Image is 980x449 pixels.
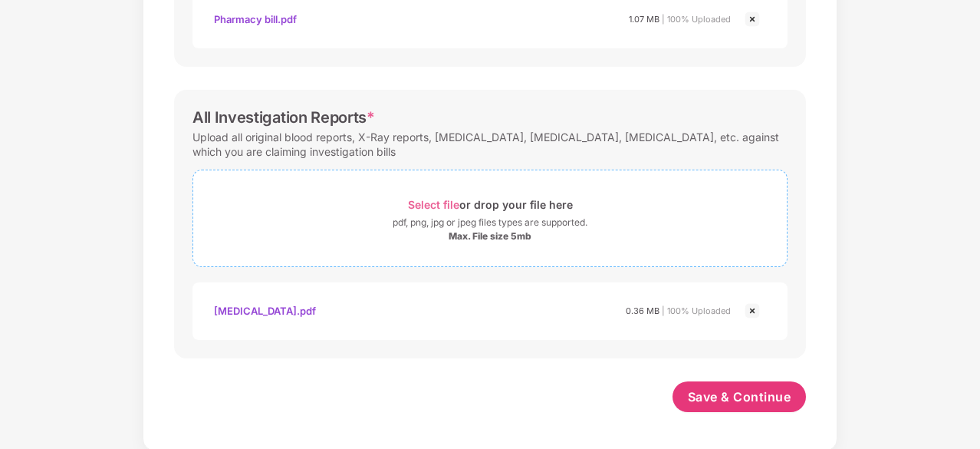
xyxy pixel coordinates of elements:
[192,127,788,162] div: Upload all original blood reports, X-Ray reports, [MEDICAL_DATA], [MEDICAL_DATA], [MEDICAL_DATA],...
[673,381,807,412] button: Save & Continue
[688,388,791,405] span: Save & Continue
[662,14,731,25] span: | 100% Uploaded
[408,194,573,215] div: or drop your file here
[626,305,659,316] span: 0.36 MB
[393,215,587,230] div: pdf, png, jpg or jpeg files types are supported.
[743,10,761,28] img: svg+xml;base64,PHN2ZyBpZD0iQ3Jvc3MtMjR4MjQiIHhtbG5zPSJodHRwOi8vd3d3LnczLm9yZy8yMDAwL3N2ZyIgd2lkdG...
[192,108,375,127] div: All Investigation Reports
[408,198,459,211] span: Select file
[743,302,761,320] img: svg+xml;base64,PHN2ZyBpZD0iQ3Jvc3MtMjR4MjQiIHhtbG5zPSJodHRwOi8vd3d3LnczLm9yZy8yMDAwL3N2ZyIgd2lkdG...
[214,6,297,32] div: Pharmacy bill.pdf
[193,182,787,255] span: Select fileor drop your file herepdf, png, jpg or jpeg files types are supported.Max. File size 5mb
[449,230,531,243] div: Max. File size 5mb
[214,298,316,324] div: [MEDICAL_DATA].pdf
[662,305,731,316] span: | 100% Uploaded
[629,14,659,25] span: 1.07 MB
